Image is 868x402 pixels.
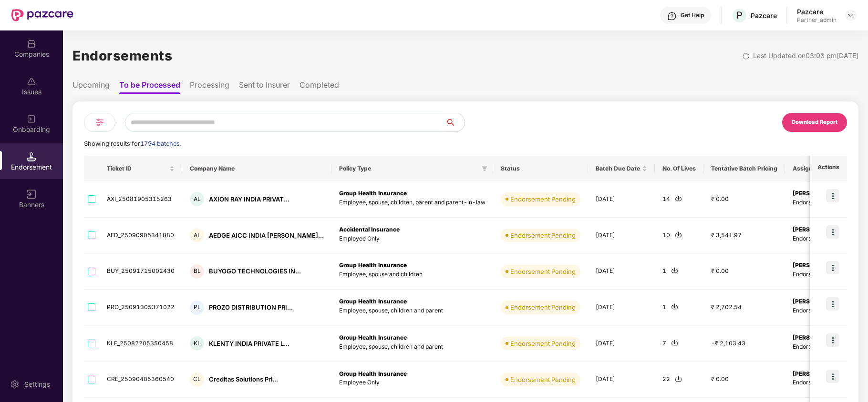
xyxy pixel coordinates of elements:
li: Upcoming [72,80,110,94]
img: svg+xml;base64,PHN2ZyBpZD0iUmVsb2FkLTMyeDMyIiB4bWxucz0iaHR0cDovL3d3dy53My5vcmcvMjAwMC9zdmciIHdpZH... [742,52,750,60]
img: svg+xml;base64,PHN2ZyB3aWR0aD0iMTQuNSIgaGVpZ2h0PSIxNC41IiB2aWV3Qm94PSIwIDAgMTYgMTYiIGZpbGw9Im5vbm... [27,152,36,161]
div: AL [190,228,204,242]
div: Get Help [681,11,704,19]
b: Accidental Insurance [339,226,400,233]
th: Ticket ID [99,156,182,181]
img: icon [826,189,839,202]
img: svg+xml;base64,PHN2ZyBpZD0iRG93bmxvYWQtMjR4MjQiIHhtbG5zPSJodHRwOi8vd3d3LnczLm9yZy8yMDAwL3N2ZyIgd2... [675,375,682,382]
b: [PERSON_NAME] [793,370,841,377]
div: 7 [662,339,696,348]
img: svg+xml;base64,PHN2ZyB3aWR0aD0iMTYiIGhlaWdodD0iMTYiIHZpZXdCb3g9IjAgMCAxNiAxNiIgZmlsbD0ibm9uZSIgeG... [27,190,36,199]
p: Endorsement Team [793,198,847,207]
div: 14 [662,195,696,204]
div: PL [190,301,204,315]
div: Endorsement Pending [510,339,576,348]
span: Policy Type [339,165,478,172]
img: icon [826,370,839,383]
p: Employee Only [339,378,486,387]
b: [PERSON_NAME] [793,261,841,269]
div: Download Report [792,118,837,127]
span: Showing results for [84,140,181,147]
span: Ticket ID [107,165,167,172]
img: icon [826,261,839,274]
td: [DATE] [588,362,655,398]
div: 1 [662,303,696,312]
img: icon [826,225,839,239]
p: Employee, spouse, children, parent and parent-in-law [339,198,486,207]
th: Actions [810,156,847,181]
div: KLENTY INDIA PRIVATE L... [209,339,289,348]
p: Endorsement Team [793,234,847,243]
span: filter [480,163,489,174]
div: Creditas Solutions Pri... [209,375,278,384]
b: [PERSON_NAME] [793,190,841,197]
div: 22 [662,375,696,384]
td: [DATE] [588,181,655,218]
th: No. Of Lives [655,156,703,181]
h1: Endorsements [72,45,172,66]
th: Tentative Batch Pricing [703,156,785,181]
img: svg+xml;base64,PHN2ZyBpZD0iSGVscC0zMngzMiIgeG1sbnM9Imh0dHA6Ly93d3cudzMub3JnLzIwMDAvc3ZnIiB3aWR0aD... [667,11,677,21]
td: ₹ 0.00 [703,181,785,218]
td: AXI_25081905315263 [99,181,182,218]
div: 1 [662,267,696,276]
div: AEDGE AICC INDIA [PERSON_NAME]... [209,231,324,240]
img: svg+xml;base64,PHN2ZyBpZD0iRG93bmxvYWQtMjR4MjQiIHhtbG5zPSJodHRwOi8vd3d3LnczLm9yZy8yMDAwL3N2ZyIgd2... [675,195,682,202]
div: AXION RAY INDIA PRIVAT... [209,195,289,204]
p: Endorsement Team [793,342,847,352]
p: Endorsement Team [793,306,847,315]
p: Employee, spouse, children and parent [339,306,486,315]
p: Employee, spouse and children [339,270,486,279]
li: Processing [190,80,229,94]
td: ₹ 0.00 [703,253,785,290]
span: Batch Due Date [596,165,640,172]
li: Completed [300,80,339,94]
td: KLE_25082205350458 [99,326,182,362]
img: svg+xml;base64,PHN2ZyBpZD0iRG93bmxvYWQtMjR4MjQiIHhtbG5zPSJodHRwOi8vd3d3LnczLm9yZy8yMDAwL3N2ZyIgd2... [675,231,682,238]
div: Pazcare [797,7,837,16]
div: PROZO DISTRIBUTION PRI... [209,303,293,312]
div: Pazcare [751,11,777,20]
img: svg+xml;base64,PHN2ZyBpZD0iRG93bmxvYWQtMjR4MjQiIHhtbG5zPSJodHRwOi8vd3d3LnczLm9yZy8yMDAwL3N2ZyIgd2... [671,267,678,274]
div: KL [190,336,204,351]
b: Group Health Insurance [339,370,407,377]
th: Company Name [182,156,331,181]
td: CRE_25090405360540 [99,362,182,398]
p: Endorsement Team [793,378,847,387]
span: filter [482,166,487,171]
b: Group Health Insurance [339,261,407,269]
span: search [445,119,465,126]
p: Endorsement Team [793,270,847,279]
div: Endorsement Pending [510,267,576,276]
b: [PERSON_NAME] [793,226,841,233]
div: Last Updated on 03:08 pm[DATE] [753,50,858,61]
img: svg+xml;base64,PHN2ZyBpZD0iQ29tcGFuaWVzIiB4bWxucz0iaHR0cDovL3d3dy53My5vcmcvMjAwMC9zdmciIHdpZHRoPS... [27,39,36,49]
td: ₹ 2,702.54 [703,290,785,326]
img: icon [826,297,839,311]
th: Status [493,156,588,181]
img: icon [826,333,839,347]
li: To be Processed [119,80,180,94]
td: [DATE] [588,253,655,290]
div: Endorsement Pending [510,375,576,384]
img: svg+xml;base64,PHN2ZyBpZD0iRHJvcGRvd24tMzJ4MzIiIHhtbG5zPSJodHRwOi8vd3d3LnczLm9yZy8yMDAwL3N2ZyIgd2... [847,11,855,19]
div: CL [190,372,204,387]
div: 10 [662,231,696,240]
div: Endorsement Pending [510,302,576,312]
td: PRO_25091305371022 [99,290,182,326]
img: svg+xml;base64,PHN2ZyBpZD0iU2V0dGluZy0yMHgyMCIgeG1sbnM9Imh0dHA6Ly93d3cudzMub3JnLzIwMDAvc3ZnIiB3aW... [10,380,20,389]
td: [DATE] [588,290,655,326]
img: svg+xml;base64,PHN2ZyBpZD0iSXNzdWVzX2Rpc2FibGVkIiB4bWxucz0iaHR0cDovL3d3dy53My5vcmcvMjAwMC9zdmciIH... [27,77,36,86]
td: ₹ 0.00 [703,362,785,398]
img: New Pazcare Logo [11,9,73,21]
span: 1794 batches. [140,140,181,147]
p: Employee, spouse, children and parent [339,342,486,352]
td: [DATE] [588,218,655,254]
div: Settings [21,380,53,389]
b: Group Health Insurance [339,298,407,305]
td: [DATE] [588,326,655,362]
img: svg+xml;base64,PHN2ZyB4bWxucz0iaHR0cDovL3d3dy53My5vcmcvMjAwMC9zdmciIHdpZHRoPSIyNCIgaGVpZ2h0PSIyNC... [94,117,105,128]
span: Assigned To [793,165,839,172]
div: Endorsement Pending [510,194,576,204]
div: Endorsement Pending [510,231,576,240]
